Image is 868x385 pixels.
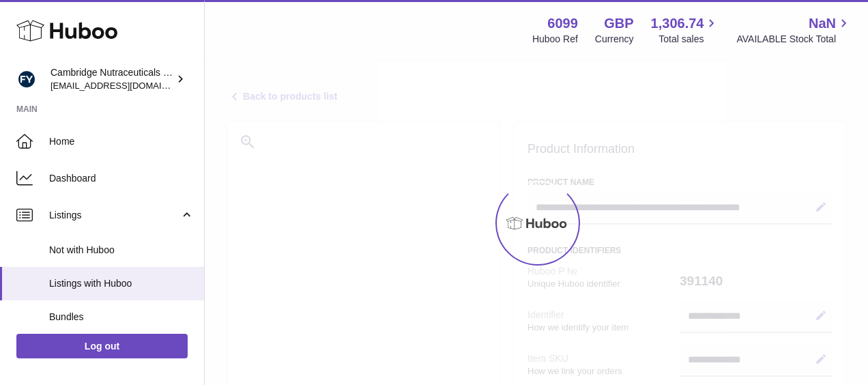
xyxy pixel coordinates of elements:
[49,244,194,257] span: Not with Huboo
[809,14,836,33] span: NaN
[49,311,194,324] span: Bundles
[49,172,194,185] span: Dashboard
[16,69,37,89] img: internalAdmin-6099@internal.huboo.com
[547,14,578,33] strong: 6099
[50,80,201,91] span: [EMAIL_ADDRESS][DOMAIN_NAME]
[659,33,719,46] span: Total sales
[651,14,720,46] a: 1,306.74 Total sales
[532,33,578,46] div: Huboo Ref
[49,135,194,148] span: Home
[50,66,173,92] div: Cambridge Nutraceuticals Ltd
[49,277,194,290] span: Listings with Huboo
[736,14,852,46] a: NaN AVAILABLE Stock Total
[49,209,179,222] span: Listings
[736,33,852,46] span: AVAILABLE Stock Total
[651,14,704,33] span: 1,306.74
[16,334,188,358] a: Log out
[604,14,633,33] strong: GBP
[595,33,634,46] div: Currency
